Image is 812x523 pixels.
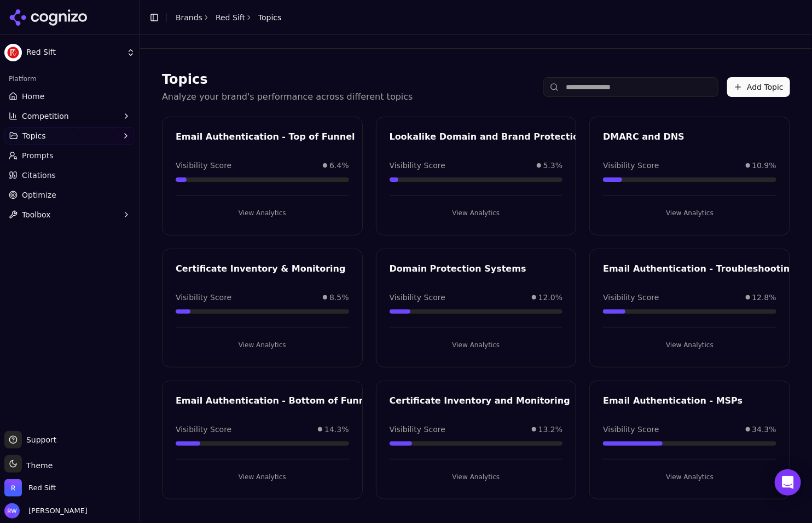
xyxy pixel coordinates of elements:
a: Home [4,88,135,105]
span: 12.0% [538,292,562,303]
nav: breadcrumb [176,12,282,23]
div: DMARC and DNS [603,130,776,143]
span: 5.3% [543,160,563,171]
button: View Analytics [390,204,563,222]
span: Toolbox [22,209,51,220]
span: Competition [22,111,69,122]
span: Red Sift [26,48,122,58]
a: Citations [4,166,135,184]
div: Certificate Inventory & Monitoring [176,262,349,275]
span: Topics [22,130,46,141]
img: Red Sift [4,44,22,61]
span: 8.5% [329,292,349,303]
span: Home [22,91,44,102]
button: Open organization switcher [4,479,56,497]
span: Visibility Score [390,424,445,435]
button: Topics [4,127,135,145]
p: Analyze your brand's performance across different topics [162,90,413,104]
a: Prompts [4,147,135,164]
span: Topics [258,12,282,23]
button: Add Topic [727,77,790,97]
span: [PERSON_NAME] [24,506,88,516]
div: Email Authentication - MSPs [603,394,776,407]
span: Theme [22,461,53,470]
span: Prompts [22,150,54,161]
span: Visibility Score [390,160,445,171]
div: Email Authentication - Top of Funnel [176,130,355,143]
span: Optimize [22,189,56,200]
span: 34.3% [752,424,776,435]
span: 12.8% [752,292,776,303]
span: Visibility Score [176,160,231,171]
button: View Analytics [176,336,349,354]
button: Competition [4,107,135,125]
div: Email Authentication - Bottom of Funnel [176,394,374,407]
span: Support [22,434,56,445]
button: View Analytics [176,204,349,222]
a: Red Sift [216,12,245,23]
img: Rebecca Warren [4,503,20,519]
button: View Analytics [603,336,776,354]
div: Lookalike Domain and Brand Protection [390,130,585,143]
div: Domain Protection Systems [390,262,563,275]
button: View Analytics [390,468,563,486]
span: Visibility Score [176,424,231,435]
div: Certificate Inventory and Monitoring [390,394,570,407]
div: Email Authentication - Troubleshooting [603,262,796,275]
span: 13.2% [538,424,562,435]
button: View Analytics [603,468,776,486]
img: Red Sift [4,479,22,497]
div: Open Intercom Messenger [775,469,801,496]
span: Visibility Score [390,292,445,303]
span: Visibility Score [176,292,231,303]
span: 10.9% [752,160,776,171]
button: View Analytics [176,468,349,486]
a: Brands [176,13,202,22]
span: Red Sift [28,483,56,493]
span: Citations [22,170,56,181]
button: Open user button [4,503,88,519]
button: View Analytics [390,336,563,354]
span: Visibility Score [603,160,659,171]
h1: Topics [162,71,413,88]
span: 6.4% [329,160,349,171]
span: Visibility Score [603,424,659,435]
span: Visibility Score [603,292,659,303]
a: Optimize [4,186,135,204]
button: View Analytics [603,204,776,222]
span: 14.3% [324,424,349,435]
button: Toolbox [4,206,135,223]
div: Platform [4,70,135,88]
